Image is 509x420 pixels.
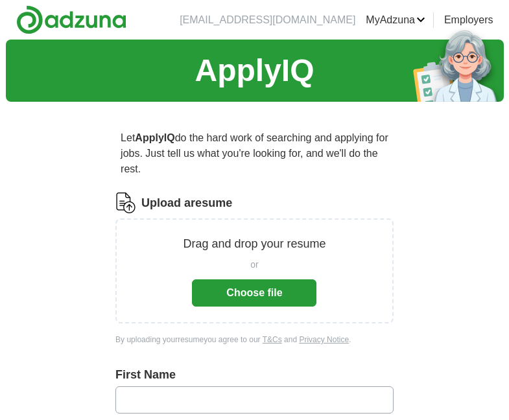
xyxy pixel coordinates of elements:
[444,12,493,28] a: Employers
[135,132,174,143] strong: ApplyIQ
[192,279,316,307] button: Choose file
[115,125,394,182] p: Let do the hard work of searching and applying for jobs. Just tell us what you're looking for, an...
[366,12,425,28] a: MyAdzuna
[115,334,394,345] div: By uploading your resume you agree to our and .
[250,258,258,272] span: or
[263,335,282,344] a: T&Cs
[183,235,326,253] p: Drag and drop your resume
[141,194,232,212] label: Upload a resume
[16,5,126,34] img: Adzuna logo
[180,12,355,28] li: [EMAIL_ADDRESS][DOMAIN_NAME]
[195,47,314,94] h1: ApplyIQ
[115,366,394,384] label: First Name
[299,335,349,344] a: Privacy Notice
[115,192,136,213] img: CV Icon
